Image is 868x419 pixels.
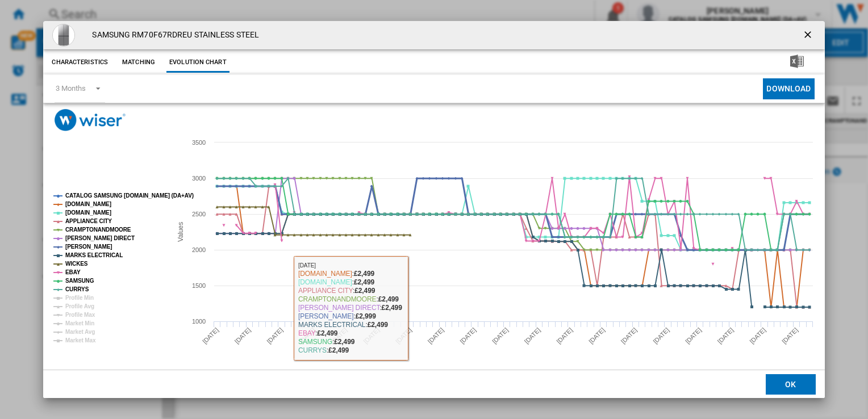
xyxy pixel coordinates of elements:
img: RM70F67RDREU.webp [52,24,75,47]
tspan: CATALOG SAMSUNG [DOMAIN_NAME] (DA+AV) [65,192,194,199]
button: Matching [114,52,164,73]
tspan: Market Min [65,320,94,326]
tspan: [DATE] [202,326,220,345]
img: logo_wiser_300x94.png [55,109,126,131]
tspan: Market Avg [65,329,95,335]
tspan: [DATE] [330,326,349,345]
tspan: [DATE] [362,326,381,345]
tspan: Profile Max [65,312,95,318]
tspan: [DATE] [556,326,574,345]
h4: SAMSUNG RM70F67RDREU STAINLESS STEEL [86,30,259,41]
tspan: SAMSUNG [65,278,94,284]
tspan: 1000 [192,318,206,325]
button: Characteristics [49,52,111,73]
tspan: [DATE] [233,326,252,345]
button: Download in Excel [772,52,822,73]
tspan: CURRYS [65,286,89,292]
tspan: [DATE] [588,326,607,345]
tspan: [DATE] [427,326,445,345]
button: Evolution chart [166,52,229,73]
tspan: 2500 [192,211,206,217]
md-dialog: Product popup [43,21,824,398]
tspan: 1500 [192,282,206,289]
tspan: [DATE] [523,326,542,345]
tspan: 3500 [192,139,206,146]
tspan: [DATE] [716,326,735,345]
tspan: Market Max [65,337,96,343]
tspan: Profile Avg [65,303,94,309]
tspan: [DATE] [685,326,703,345]
tspan: [DATE] [652,326,671,345]
tspan: [DATE] [266,326,285,345]
tspan: WICKES [65,261,88,267]
ng-md-icon: getI18NText('BUTTONS.CLOSE_DIALOG') [802,29,816,43]
tspan: [PERSON_NAME] [65,244,112,250]
img: excel-24x24.png [790,55,804,68]
tspan: [DATE] [395,326,414,345]
tspan: [DATE] [620,326,639,345]
button: getI18NText('BUTTONS.CLOSE_DIALOG') [798,24,820,47]
tspan: [DOMAIN_NAME] [65,209,111,216]
div: 3 Months [56,84,85,93]
button: OK [766,374,816,395]
tspan: [DATE] [491,326,510,345]
tspan: CRAMPTONANDMOORE [65,227,131,233]
tspan: Profile Min [65,295,94,301]
tspan: [PERSON_NAME] DIRECT [65,235,135,241]
button: Download [763,78,814,99]
tspan: [DATE] [459,326,478,345]
tspan: [DATE] [749,326,767,345]
tspan: [DATE] [781,326,800,345]
tspan: MARKS ELECTRICAL [65,252,123,258]
tspan: Values [177,222,185,242]
tspan: [DOMAIN_NAME] [65,201,111,207]
tspan: [DATE] [298,326,317,345]
tspan: 3000 [192,175,206,182]
tspan: APPLIANCE CITY [65,218,112,224]
tspan: 2000 [192,246,206,253]
tspan: EBAY [65,269,81,275]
